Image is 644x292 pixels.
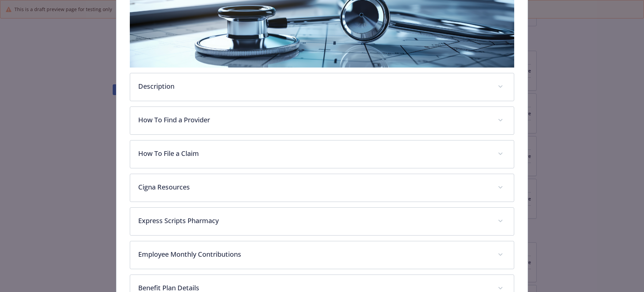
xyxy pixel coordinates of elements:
div: Employee Monthly Contributions [130,241,514,269]
p: How To Find a Provider [138,115,490,125]
p: Cigna Resources [138,182,490,192]
p: Description [138,81,490,91]
div: How To File a Claim [130,140,514,168]
div: How To Find a Provider [130,107,514,134]
p: Employee Monthly Contributions [138,249,490,259]
div: Cigna Resources [130,174,514,202]
div: Description [130,73,514,101]
div: Express Scripts Pharmacy [130,208,514,235]
p: How To File a Claim [138,149,490,159]
p: Express Scripts Pharmacy [138,216,490,226]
